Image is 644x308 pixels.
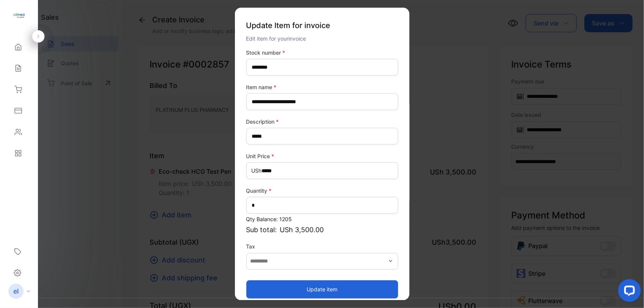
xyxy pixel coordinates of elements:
[252,167,262,175] span: USh
[612,276,644,308] iframe: LiveChat chat widget
[246,187,398,195] label: Quantity
[246,152,398,160] label: Unit Price
[246,49,398,57] label: Stock number
[280,225,324,235] span: USh 3,500.00
[246,83,398,91] label: Item name
[13,286,19,296] p: el
[246,242,398,250] label: Tax
[246,215,398,223] p: Qty Balance: 1205
[246,225,398,235] p: Sub total:
[246,118,398,126] label: Description
[13,10,25,21] img: logo
[246,35,306,42] span: Edit item for your invoice
[246,17,398,34] p: Update Item for invoice
[246,280,398,299] button: Update item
